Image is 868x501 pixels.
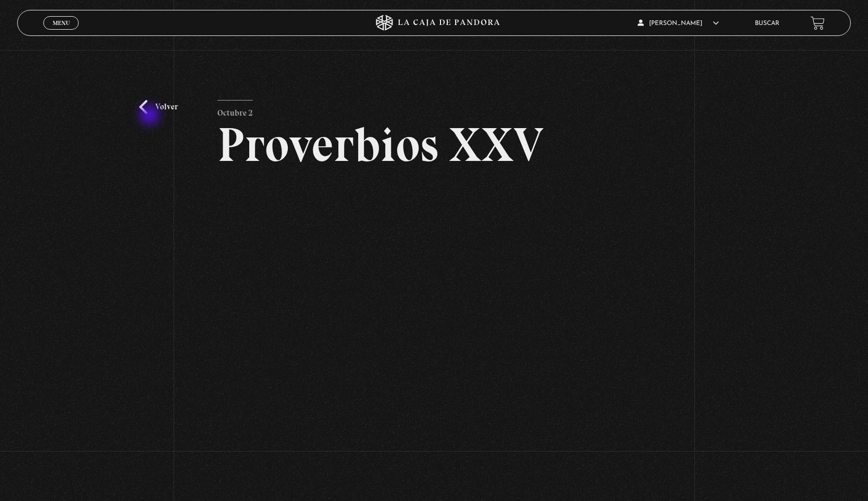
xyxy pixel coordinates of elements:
p: Octubre 2 [217,100,253,121]
iframe: Dailymotion video player – Proverbio XXV [217,184,651,473]
a: Buscar [755,20,779,27]
a: View your shopping cart [811,16,825,30]
span: [PERSON_NAME] [638,20,719,27]
span: Menu [53,20,70,26]
a: Volver [139,100,178,114]
span: Cerrar [49,29,74,36]
h2: Proverbios XXV [217,121,651,169]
